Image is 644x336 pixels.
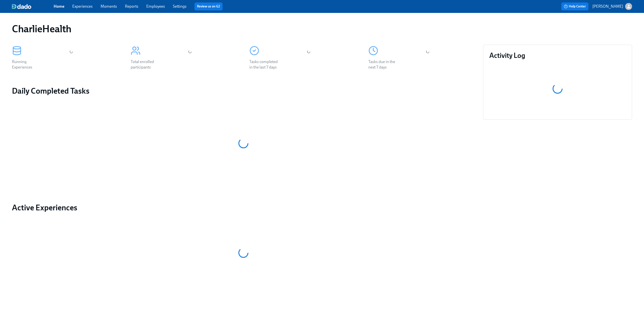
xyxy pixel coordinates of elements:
[561,2,588,10] button: Help Center
[12,203,475,213] a: Active Experiences
[125,4,138,9] a: Reports
[12,59,44,70] div: Running Experiences
[131,59,162,70] div: Total enrolled participants
[249,59,281,70] div: Tasks completed in the last 7 days
[101,4,117,9] a: Moments
[592,4,623,9] p: [PERSON_NAME]
[12,4,54,9] a: dado
[564,4,586,9] span: Help Center
[72,4,93,9] a: Experiences
[489,51,626,60] h3: Activity Log
[12,23,72,35] h1: CharlieHealth
[54,4,64,9] a: Home
[194,2,223,10] button: Review us on G2
[592,3,632,10] button: [PERSON_NAME]
[368,59,400,70] div: Tasks due in the next 7 days
[12,4,31,9] img: dado
[173,4,187,9] a: Settings
[12,86,475,96] h2: Daily Completed Tasks
[197,4,220,9] a: Review us on G2
[146,4,165,9] a: Employees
